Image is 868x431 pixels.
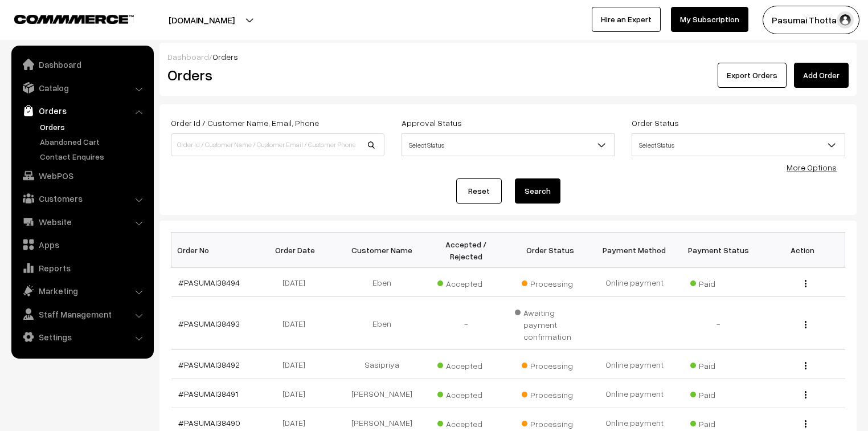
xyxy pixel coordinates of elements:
a: #PASUMAI38493 [178,319,240,328]
td: Eben [339,297,424,350]
a: Staff Management [14,304,150,324]
th: Order No [171,233,256,268]
a: WebPOS [14,165,150,186]
td: [DATE] [255,350,339,379]
a: Dashboard [14,54,150,75]
img: user [837,11,854,29]
th: Order Status [508,233,592,268]
a: My Subscription [671,7,748,32]
span: Select Status [402,133,615,156]
a: Reports [14,258,150,278]
span: Processing [522,357,579,372]
span: Paid [690,275,747,290]
a: Orders [37,121,150,133]
a: More Options [787,162,837,172]
a: Settings [14,327,150,347]
a: Website [14,212,150,232]
span: Accepted [437,415,494,430]
td: [PERSON_NAME] [339,379,424,408]
span: Paid [690,386,747,401]
td: Eben [339,268,424,297]
span: Paid [690,415,747,430]
span: Awaiting payment confirmation [515,304,586,343]
span: Processing [522,386,579,401]
a: Catalog [14,78,150,98]
a: Add Order [794,63,849,88]
span: Paid [690,357,747,372]
span: Select Status [632,135,845,155]
a: Contact Enquires [37,151,150,162]
td: Online payment [592,379,677,408]
a: COMMMERCE [14,11,114,25]
td: - [424,297,508,350]
td: [DATE] [255,268,339,297]
a: Reset [456,178,502,204]
a: Apps [14,234,150,255]
td: Online payment [592,350,677,379]
th: Payment Method [592,233,677,268]
th: Action [761,233,845,268]
h2: Orders [167,66,383,84]
button: Pasumai Thotta… [763,6,859,34]
th: Order Date [255,233,339,268]
button: Search [515,178,560,204]
label: Order Id / Customer Name, Email, Phone [171,117,319,129]
a: #PASUMAI38490 [178,418,240,428]
img: Menu [805,391,806,399]
label: Approval Status [402,117,462,129]
td: - [677,297,761,350]
img: Menu [805,420,806,428]
span: Accepted [437,357,494,372]
td: Online payment [592,268,677,297]
button: Export Orders [718,63,787,88]
div: / [167,51,849,63]
a: Marketing [14,280,150,301]
td: [DATE] [255,297,339,350]
button: [DOMAIN_NAME] [129,6,275,34]
a: Hire an Expert [592,7,661,32]
a: #PASUMAI38494 [178,278,240,287]
span: Orders [212,52,238,62]
a: #PASUMAI38492 [178,360,240,369]
label: Order Status [632,117,679,129]
span: Processing [522,275,579,290]
th: Customer Name [339,233,424,268]
td: Sasipriya [339,350,424,379]
a: Customers [14,188,150,209]
a: Abandoned Cart [37,136,150,148]
span: Accepted [437,275,494,290]
img: Menu [805,321,806,328]
a: Orders [14,100,150,121]
a: #PASUMAI38491 [178,389,238,399]
td: [DATE] [255,379,339,408]
input: Order Id / Customer Name / Customer Email / Customer Phone [171,133,384,156]
a: Dashboard [167,52,209,62]
span: Accepted [437,386,494,401]
img: Menu [805,362,806,369]
img: Menu [805,280,806,287]
span: Select Status [632,133,845,156]
th: Accepted / Rejected [424,233,508,268]
img: COMMMERCE [14,15,134,23]
span: Select Status [402,135,615,155]
th: Payment Status [677,233,761,268]
span: Processing [522,415,579,430]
